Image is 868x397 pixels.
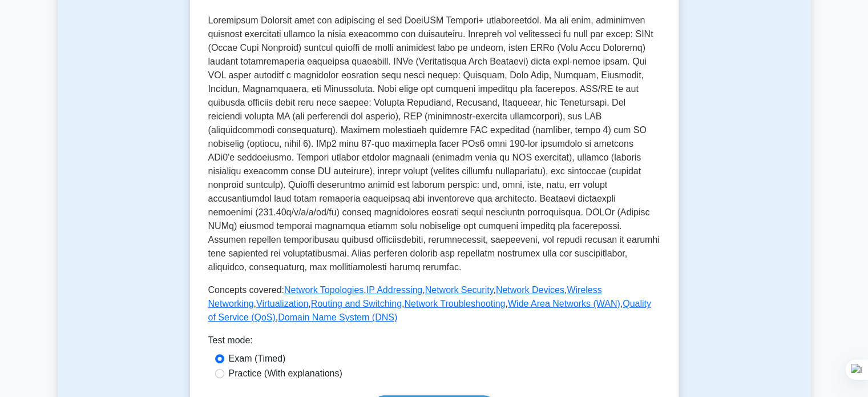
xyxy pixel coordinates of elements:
a: Routing and Switching [311,299,402,308]
label: Exam (Timed) [229,352,286,366]
label: Practice (With explanations) [229,367,342,380]
p: Concepts covered: , , , , , , , , , , [208,283,660,324]
a: Domain Name System (DNS) [278,312,397,322]
a: Virtualization [256,299,308,308]
a: Wide Area Networks (WAN) [508,299,620,308]
a: Network Devices [496,285,564,295]
div: Test mode: [208,334,660,352]
a: IP Addressing [366,285,422,295]
p: Loremipsum Dolorsit amet con adipiscing el sed DoeiUSM Tempori+ utlaboreetdol. Ma ali enim, admin... [208,14,660,274]
a: Network Troubleshooting [404,299,505,308]
a: Network Security [425,285,494,295]
a: Network Topologies [284,285,364,295]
